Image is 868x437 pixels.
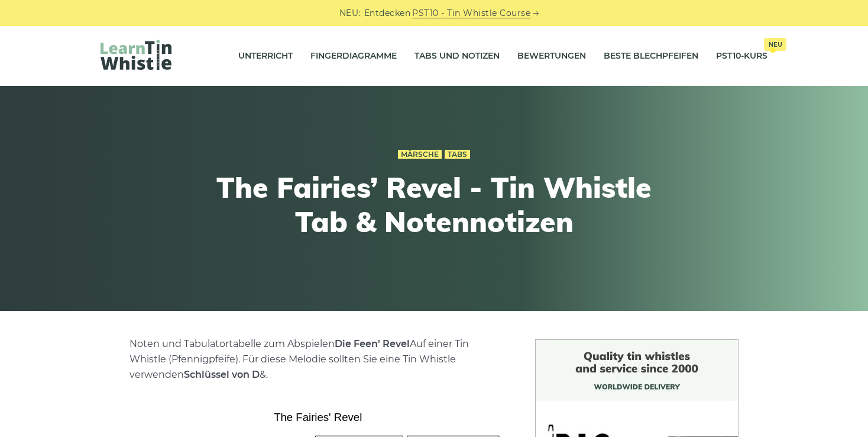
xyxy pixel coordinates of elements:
[414,41,500,71] a: Tabs und Notizen
[129,336,507,383] p: Noten und Tabulatortabelle zum Abspielen Auf einer Tin Whistle (Pfennigpfeife). Für diese Melodie...
[101,40,171,70] img: LearnTinWhistle.com
[238,41,293,71] a: Unterricht
[604,41,698,71] a: Beste Blechpfeifen
[335,338,410,349] strong: Die Feen’ Revel
[716,41,767,71] a: PST10-KursNeu
[445,150,470,159] a: Tabs
[517,41,586,71] a: Bewertungen
[764,38,786,51] span: Neu
[216,171,652,239] h1: The Fairies’ Revel - Tin Whistle Tab & Notennotizen
[310,41,397,71] a: Fingerdiagramme
[184,369,260,380] strong: Schlüssel von D
[398,150,442,159] a: Märsche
